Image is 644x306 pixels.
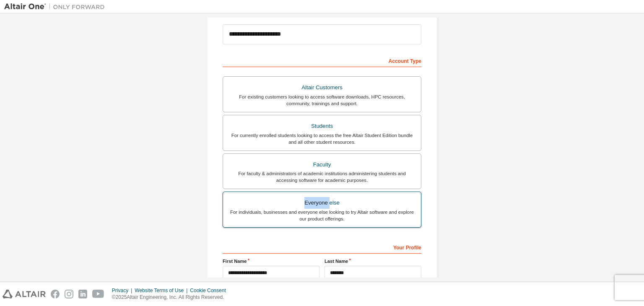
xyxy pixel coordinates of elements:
[228,82,416,93] div: Altair Customers
[228,120,416,132] div: Students
[228,170,416,184] div: For faculty & administrators of academic institutions administering students and accessing softwa...
[223,258,319,265] label: First Name
[51,290,60,298] img: facebook.svg
[223,54,421,67] div: Account Type
[135,287,190,294] div: Website Terms of Use
[228,132,416,145] div: For currently enrolled students looking to access the free Altair Student Edition bundle and all ...
[325,258,421,265] label: Last Name
[223,240,421,254] div: Your Profile
[112,287,135,294] div: Privacy
[228,93,416,107] div: For existing customers looking to access software downloads, HPC resources, community, trainings ...
[228,197,416,209] div: Everyone else
[228,159,416,171] div: Faculty
[3,290,46,298] img: altair_logo.svg
[65,290,73,298] img: instagram.svg
[112,294,231,301] p: © 2025 Altair Engineering, Inc. All Rights Reserved.
[228,209,416,222] div: For individuals, businesses and everyone else looking to try Altair software and explore our prod...
[92,290,104,298] img: youtube.svg
[78,290,87,298] img: linkedin.svg
[190,287,231,294] div: Cookie Consent
[4,3,109,11] img: Altair One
